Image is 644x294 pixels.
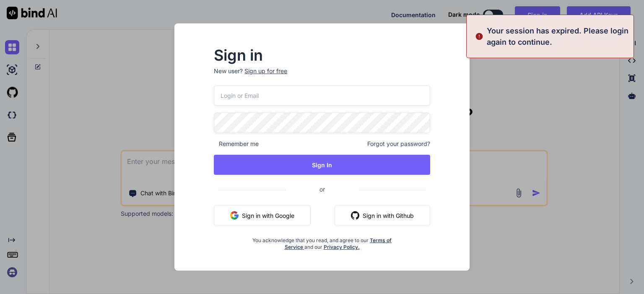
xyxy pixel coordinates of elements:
[230,211,239,220] img: google
[286,179,358,199] span: or
[214,85,430,106] input: Login or Email
[367,140,430,148] span: Forgot your password?
[351,211,359,220] img: github
[250,232,394,251] div: You acknowledge that you read, and agree to our and our
[214,67,430,85] p: New user?
[475,25,483,48] img: alert
[214,205,311,225] button: Sign in with Google
[324,244,360,250] a: Privacy Policy.
[285,237,392,250] a: Terms of Service
[214,49,430,62] h2: Sign in
[335,205,430,225] button: Sign in with Github
[214,155,430,175] button: Sign In
[244,67,287,75] div: Sign up for free
[487,25,628,48] p: Your session has expired. Please login again to continue.
[214,140,259,148] span: Remember me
